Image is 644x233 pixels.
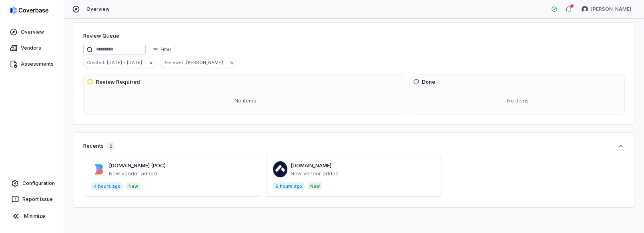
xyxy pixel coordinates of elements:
[83,142,625,150] button: Recents2
[21,29,44,35] span: Overview
[291,162,331,169] a: [DOMAIN_NAME]
[107,142,114,150] span: 2
[2,41,62,55] a: Vendors
[21,45,41,51] span: Vendors
[107,59,145,66] span: [DATE] - [DATE]
[186,59,226,66] span: [PERSON_NAME]
[96,78,140,86] h3: Review Required
[582,6,588,12] img: Bastian Bartels avatar
[24,213,45,219] span: Minimize
[422,78,435,86] h3: Done
[149,45,175,54] button: Filter
[109,162,166,169] a: [DOMAIN_NAME] (POC)
[86,6,110,12] span: Overview
[2,57,62,71] a: Assessments
[2,25,62,39] a: Overview
[10,6,48,14] img: logo-D7KZi-bG.svg
[160,46,171,52] span: Filter
[22,180,55,187] span: Configuration
[83,142,114,150] div: Recents
[83,32,119,40] h1: Review Queue
[591,6,631,12] span: [PERSON_NAME]
[87,90,404,111] div: No items
[3,208,60,224] button: Minimize
[84,59,107,66] span: Created :
[413,90,623,111] div: No items
[21,61,54,67] span: Assessments
[3,192,60,207] button: Report Issue
[22,196,53,203] span: Report Issue
[160,59,186,66] span: Reviewer :
[577,3,636,15] button: Bastian Bartels avatar[PERSON_NAME]
[3,176,60,191] a: Configuration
